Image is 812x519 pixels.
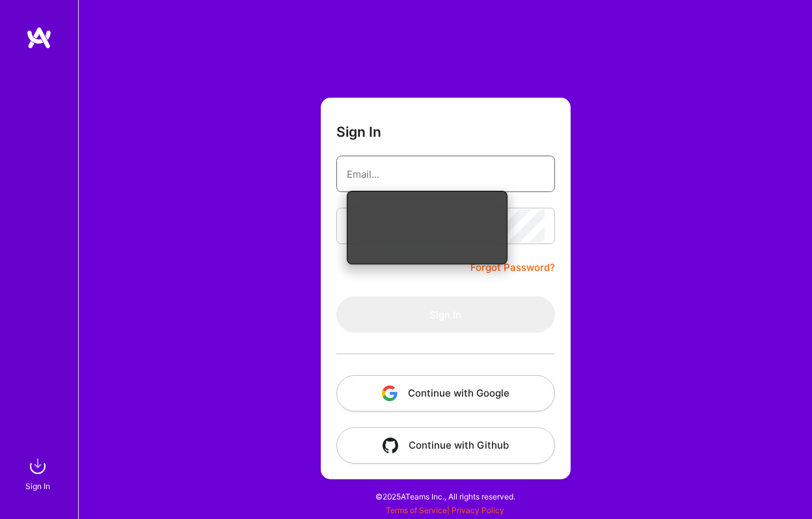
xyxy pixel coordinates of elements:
div: Sign In [25,479,50,493]
img: logo [26,26,52,49]
img: icon [382,386,398,401]
a: Privacy Policy [452,505,504,515]
a: Forgot Password? [470,260,555,275]
img: sign in [25,453,51,479]
h3: Sign In [336,124,381,140]
a: sign inSign In [27,453,51,493]
button: Sign In [336,296,555,333]
input: Email... [347,158,545,191]
a: Terms of Service [386,505,447,515]
img: icon [383,438,398,453]
div: © 2025 ATeams Inc., All rights reserved. [78,480,812,512]
span: | [386,505,504,515]
button: Continue with Github [336,427,555,464]
button: Continue with Google [336,375,555,412]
